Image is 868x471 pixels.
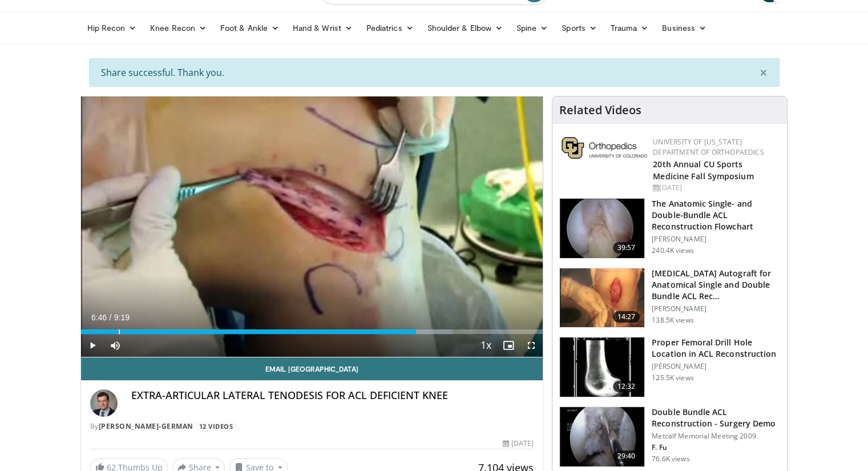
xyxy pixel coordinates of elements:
a: 14:27 [MEDICAL_DATA] Autograft for Anatomical Single and Double Bundle ACL Rec… [PERSON_NAME] 138... [559,268,780,328]
p: [PERSON_NAME] [652,362,780,371]
a: Business [655,17,713,39]
img: Avatar [90,389,118,417]
a: Hip Recon [80,17,144,39]
a: Pediatrics [360,17,421,39]
h3: The Anatomic Single- and Double-Bundle ACL Reconstruction Flowchart [652,198,780,232]
a: Sports [555,17,604,39]
img: ffu_3.png.150x105_q85_crop-smart_upscale.jpg [560,407,644,466]
h4: Related Videos [559,103,641,117]
button: × [748,59,779,86]
h4: EXTRA-ARTICULAR LATERAL TENODESIS FOR ACL DEFICIENT KNEE [131,389,534,402]
p: 76.6K views [652,454,689,464]
p: Metcalf Memorial Meeting 2009 [652,432,780,441]
button: Enable picture-in-picture mode [497,334,520,357]
p: 125.5K views [652,373,693,383]
a: Shoulder & Elbow [421,17,510,39]
img: 281064_0003_1.png.150x105_q85_crop-smart_upscale.jpg [560,268,644,328]
img: 355603a8-37da-49b6-856f-e00d7e9307d3.png.150x105_q85_autocrop_double_scale_upscale_version-0.2.png [562,137,647,159]
a: 29:40 Double Bundle ACL Reconstruction - Surgery Demo Metcalf Memorial Meeting 2009 F. Fu 76.6K v... [559,406,780,467]
h3: Double Bundle ACL Reconstruction - Surgery Demo [652,406,780,429]
a: Hand & Wrist [286,17,360,39]
a: Foot & Ankle [213,17,286,39]
span: 39:57 [613,242,640,253]
a: Email [GEOGRAPHIC_DATA] [81,357,543,380]
a: 39:57 The Anatomic Single- and Double-Bundle ACL Reconstruction Flowchart [PERSON_NAME] 240.4K views [559,198,780,259]
p: [PERSON_NAME] [652,304,780,313]
span: 6:46 [91,313,107,322]
img: Fu_0_3.png.150x105_q85_crop-smart_upscale.jpg [560,199,644,258]
div: Share successful. Thank you. [89,58,780,87]
p: F. Fu [652,443,780,452]
a: Trauma [604,17,656,39]
a: 12 Videos [195,421,237,431]
video-js: Video Player [81,96,543,357]
p: [PERSON_NAME] [652,235,780,244]
img: Title_01_100001165_3.jpg.150x105_q85_crop-smart_upscale.jpg [560,337,644,397]
p: 138.5K views [652,316,693,325]
p: 240.4K views [652,246,693,255]
div: [DATE] [503,438,534,449]
button: Mute [104,334,127,357]
button: Fullscreen [520,334,543,357]
h3: Proper Femoral Drill Hole Location in ACL Reconstruction [652,337,780,360]
a: [PERSON_NAME]-German [99,421,193,431]
a: Knee Recon [143,17,213,39]
button: Playback Rate [474,334,497,357]
span: 9:19 [114,313,130,322]
div: By [90,421,534,432]
span: / [110,313,112,322]
span: 29:40 [613,450,640,462]
div: [DATE] [653,183,778,193]
a: Spine [510,17,555,39]
a: 12:32 Proper Femoral Drill Hole Location in ACL Reconstruction [PERSON_NAME] 125.5K views [559,337,780,397]
div: Progress Bar [81,329,543,334]
span: 12:32 [613,381,640,392]
a: University of [US_STATE] Department of Orthopaedics [653,137,764,157]
span: 14:27 [613,311,640,323]
a: 20th Annual CU Sports Medicine Fall Symposium [653,159,753,182]
h3: [MEDICAL_DATA] Autograft for Anatomical Single and Double Bundle ACL Rec… [652,268,780,302]
button: Play [81,334,104,357]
